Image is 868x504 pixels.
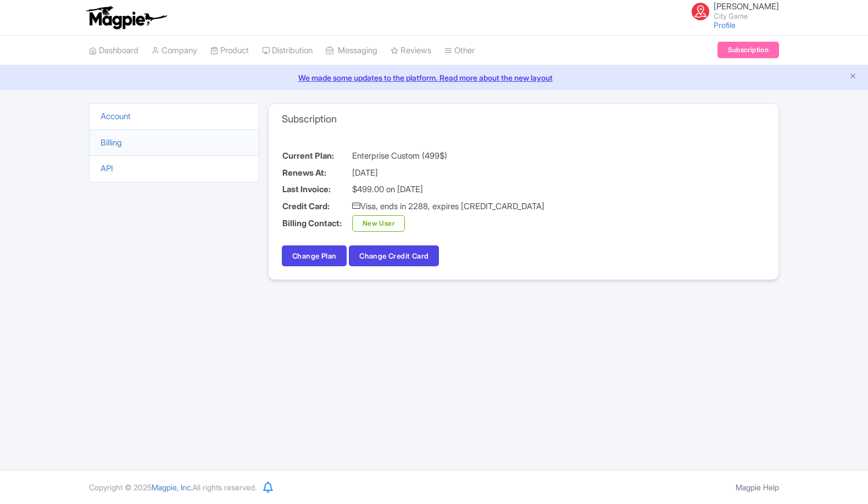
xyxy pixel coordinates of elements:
th: Current Plan: [282,148,352,165]
th: Credit Card: [282,198,352,215]
a: Other [444,36,475,66]
button: Change Credit Card [349,245,439,266]
a: Messaging [326,36,377,66]
a: Subscription [717,42,779,58]
a: Account [101,111,131,121]
th: Billing Contact: [282,215,352,232]
button: Close announcement [849,71,857,83]
td: $499.00 on [DATE] [352,181,545,198]
span: [PERSON_NAME] [714,1,779,12]
a: Billing [101,137,122,148]
td: Enterprise Custom (499$) [352,148,545,165]
div: Copyright © 2025 All rights reserved. [82,481,263,493]
td: [DATE] [352,165,545,182]
h3: Subscription [282,113,337,125]
a: [PERSON_NAME] City Game [685,2,779,20]
small: City Game [714,13,779,20]
th: Renews At: [282,165,352,182]
th: Last Invoice: [282,181,352,198]
a: API [101,163,113,173]
a: Product [210,36,249,66]
img: uu0thdcdyxwtjizrn0iy.png [692,3,709,20]
a: Distribution [262,36,313,66]
a: Magpie Help [736,483,779,492]
span: Magpie, Inc. [152,483,192,492]
a: New User [352,215,405,232]
a: Dashboard [89,36,138,66]
a: Reviews [391,36,431,66]
img: logo-ab69f6fb50320c5b225c76a69d11143b.png [84,5,169,30]
td: Visa, ends in 2288, expires [CREDIT_CARD_DATA] [352,198,545,215]
a: We made some updates to the platform. Read more about the new layout [7,72,861,83]
a: Company [152,36,197,66]
a: Profile [714,20,736,30]
a: Change Plan [282,245,347,266]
